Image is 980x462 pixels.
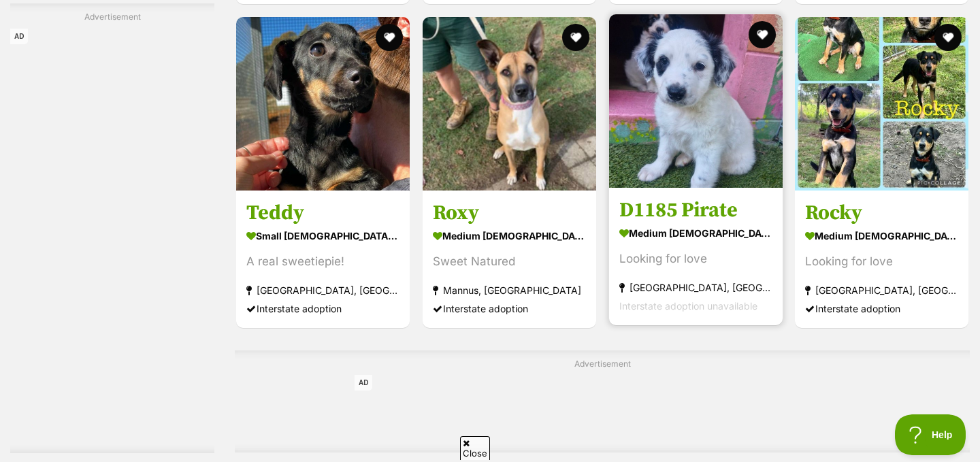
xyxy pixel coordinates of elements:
h3: Rocky [805,201,958,227]
strong: medium [DEMOGRAPHIC_DATA] Dog [805,227,958,246]
button: favourite [934,24,962,51]
div: Interstate adoption [433,300,586,318]
div: Advertisement [235,350,970,453]
strong: medium [DEMOGRAPHIC_DATA] Dog [619,224,772,244]
a: D1185 Pirate medium [DEMOGRAPHIC_DATA] Dog Looking for love [GEOGRAPHIC_DATA], [GEOGRAPHIC_DATA] ... [609,188,783,326]
img: Teddy - Dachshund Dog [236,17,410,191]
div: Looking for love [805,253,958,271]
img: Rocky - Australian Kelpie Dog [795,17,968,191]
iframe: Advertisement [112,439,113,440]
img: Roxy - Bullmastiff Dog [423,17,596,191]
strong: [GEOGRAPHIC_DATA], [GEOGRAPHIC_DATA] [805,282,958,300]
strong: medium [DEMOGRAPHIC_DATA] Dog [433,227,586,246]
button: favourite [562,24,589,51]
div: Interstate adoption [246,300,399,318]
a: Teddy small [DEMOGRAPHIC_DATA] Dog A real sweetiepie! [GEOGRAPHIC_DATA], [GEOGRAPHIC_DATA] Inters... [236,191,410,329]
span: Close [460,436,490,460]
div: Looking for love [619,250,772,269]
div: Sweet Natured [433,253,586,271]
strong: Mannus, [GEOGRAPHIC_DATA] [433,282,586,300]
div: A real sweetiepie! [246,253,399,271]
h3: Teddy [246,201,399,227]
iframe: Help Scout Beacon - Open [895,414,966,455]
strong: [GEOGRAPHIC_DATA], [GEOGRAPHIC_DATA] [619,279,772,297]
span: AD [355,375,372,391]
h3: Roxy [433,201,586,227]
h3: D1185 Pirate [619,198,772,224]
iframe: Advertisement [602,438,603,439]
a: Roxy medium [DEMOGRAPHIC_DATA] Dog Sweet Natured Mannus, [GEOGRAPHIC_DATA] Interstate adoption [423,191,596,329]
strong: small [DEMOGRAPHIC_DATA] Dog [246,227,399,246]
strong: [GEOGRAPHIC_DATA], [GEOGRAPHIC_DATA] [246,282,399,300]
img: D1185 Pirate - Australian Shepherd Dog [609,14,783,188]
span: AD [10,29,28,44]
span: Interstate adoption unavailable [619,301,757,312]
div: Interstate adoption [805,300,958,318]
button: favourite [748,21,775,48]
button: favourite [376,24,403,51]
a: Rocky medium [DEMOGRAPHIC_DATA] Dog Looking for love [GEOGRAPHIC_DATA], [GEOGRAPHIC_DATA] Interst... [795,191,968,329]
div: Advertisement [10,3,214,453]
